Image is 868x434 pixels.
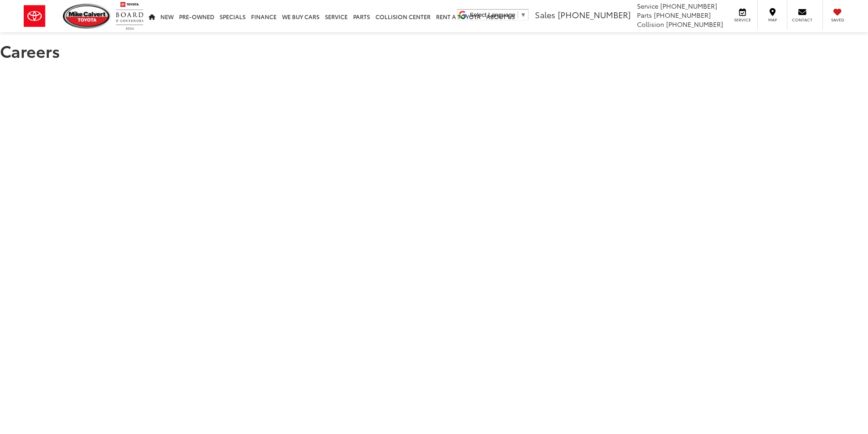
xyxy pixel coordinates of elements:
span: Sales [535,9,555,20]
span: [PHONE_NUMBER] [654,10,711,20]
span: [PHONE_NUMBER] [666,20,723,29]
span: Contact [792,17,812,23]
img: Mike Calvert Toyota [63,4,111,29]
span: ▼ [520,11,526,18]
span: Service [637,1,658,10]
span: [PHONE_NUMBER] [558,9,631,20]
span: Service [732,17,753,23]
span: Collision [637,20,664,29]
span: ​ [518,11,518,18]
span: Map [762,17,782,23]
span: [PHONE_NUMBER] [660,1,717,10]
span: Saved [827,17,847,23]
span: Parts [637,10,652,20]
